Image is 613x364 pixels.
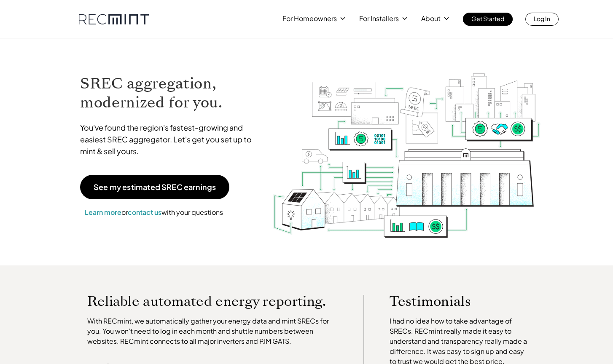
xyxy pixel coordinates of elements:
[534,13,550,24] p: Log In
[80,74,260,112] h1: SREC aggregation, modernized for you.
[525,13,559,26] a: Log In
[471,13,504,24] p: Get Started
[80,175,229,199] a: See my estimated SREC earnings
[463,13,513,26] a: Get Started
[128,208,161,217] a: contact us
[80,122,260,157] p: You've found the region's fastest-growing and easiest SREC aggregator. Let's get you set up to mi...
[421,13,441,24] p: About
[87,316,339,346] p: With RECmint, we automatically gather your energy data and mint SRECs for you. You won't need to ...
[282,13,337,24] p: For Homeowners
[359,13,399,24] p: For Installers
[80,207,228,218] p: or with your questions
[85,208,121,217] a: Learn more
[94,183,216,191] p: See my estimated SREC earnings
[390,295,515,308] p: Testimonials
[272,51,541,240] img: RECmint value cycle
[87,295,339,308] p: Reliable automated energy reporting.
